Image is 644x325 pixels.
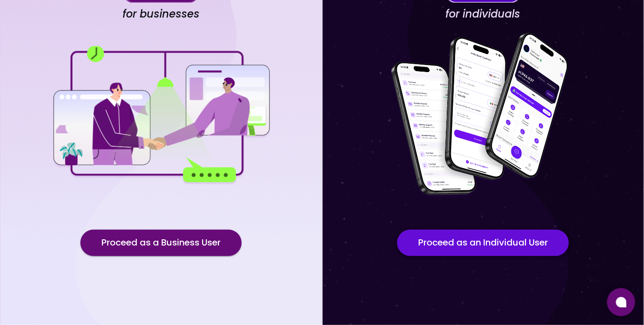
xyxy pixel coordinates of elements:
button: Open chat window [607,288,635,316]
button: Proceed as an Individual User [397,230,569,256]
img: for individuals [373,28,593,203]
h4: for businesses [123,7,199,21]
button: Proceed as a Business User [80,230,242,256]
h4: for individuals [446,7,521,21]
img: for businesses [51,46,271,184]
